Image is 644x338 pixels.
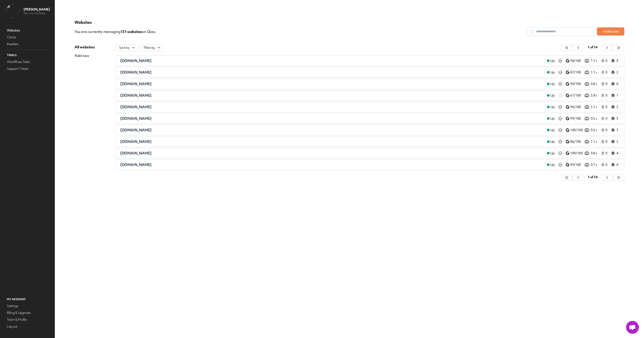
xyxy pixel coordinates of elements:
[550,105,555,109] span: Up
[591,163,601,167] p: 0.7 s
[120,58,544,63] a: [DOMAIN_NAME]
[605,139,609,144] span: 0
[566,81,601,86] a: 90/100 0.8 s
[570,70,584,75] p: 87/100
[591,116,601,121] p: 0.5 s
[550,82,555,86] span: Up
[544,58,558,63] a: Up
[120,127,544,133] a: [DOMAIN_NAME]
[120,70,544,75] a: [DOMAIN_NAME]
[605,116,609,121] span: 0
[75,44,95,50] div: All websites
[544,81,558,86] a: Up
[611,93,620,98] a: 1
[591,105,601,109] p: 1.1 s
[544,127,558,133] a: Up
[6,323,49,329] a: Log out
[611,58,620,63] a: 5
[597,27,624,36] button: + Add a site
[626,321,639,334] a: Open de chat
[611,70,620,75] a: 2
[591,70,601,75] p: 1.1 s
[605,151,609,156] span: 0
[550,139,555,144] span: Up
[6,303,49,309] a: Settings
[601,139,610,144] a: 0
[605,163,609,167] span: 0
[550,151,555,156] span: Up
[591,93,601,98] p: 2.8 s
[116,44,138,51] button: Sort by
[140,44,164,51] button: Filter by
[611,162,620,167] a: 6
[24,7,50,12] p: [PERSON_NAME]
[566,139,601,144] a: 86/100 1.1 s
[120,93,544,98] a: [DOMAIN_NAME]
[601,127,610,133] a: 0
[6,310,49,316] a: Billing & Upgrade
[605,128,609,132] span: 0
[6,59,49,65] a: WordPress Tasks
[611,116,620,121] a: 5
[544,104,558,110] a: Up
[616,139,620,144] p: 2
[605,82,609,86] span: 0
[570,82,584,86] p: 90/100
[591,139,601,144] p: 1.1 s
[120,127,152,132] span: [DOMAIN_NAME]
[611,139,620,144] a: 2
[611,127,620,133] a: 3
[120,81,544,86] a: [DOMAIN_NAME]
[6,317,49,323] a: Team & Profile
[6,41,49,47] a: Resellers
[605,59,609,63] span: 0
[605,105,609,109] span: 0
[591,59,601,63] p: 1.1 s
[6,66,49,72] a: Support Tickets
[566,104,601,110] a: 96/100 1.1 s
[544,162,558,167] a: Up
[120,70,152,75] span: [DOMAIN_NAME]
[601,116,610,121] a: 0
[120,139,544,144] a: [DOMAIN_NAME]
[588,175,598,179] span: 1 of 14
[550,59,555,63] span: Up
[120,116,544,121] a: [DOMAIN_NAME]
[616,151,620,156] p: 4
[120,162,152,167] span: [DOMAIN_NAME]
[75,53,95,58] div: Add new
[570,151,584,156] p: 100/100
[591,82,601,86] p: 0.8 s
[24,12,50,15] p: Buro voor de Boeg
[120,151,544,156] a: [DOMAIN_NAME]
[550,70,555,75] span: Up
[611,81,620,86] a: 0
[6,296,49,302] p: My Account
[566,151,601,156] a: 100/100 0.8 s
[544,116,558,121] a: Up
[570,163,584,167] p: 99/100
[566,162,601,167] a: 99/100 0.7 s
[121,29,142,34] span: 131 website
[120,162,544,167] a: [DOMAIN_NAME]
[6,52,49,58] p: Tools
[550,163,555,167] span: Up
[6,27,49,33] a: Websites
[570,116,584,121] p: 99/100
[616,82,620,86] p: 0
[566,93,601,98] a: 61/100 2.8 s
[616,70,620,75] p: 2
[120,58,152,63] span: [DOMAIN_NAME]
[6,34,49,40] a: Clients
[616,163,620,167] p: 6
[120,81,152,86] span: [DOMAIN_NAME]
[601,58,610,63] a: 0
[544,70,558,75] a: Up
[616,116,620,121] p: 5
[140,29,142,34] span: s
[550,93,555,98] span: Up
[616,93,620,98] p: 1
